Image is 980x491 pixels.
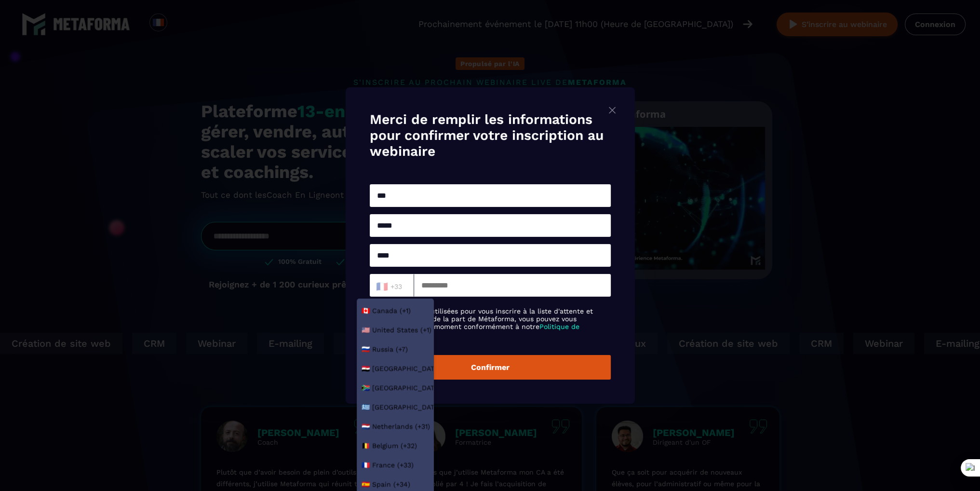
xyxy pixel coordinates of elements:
[370,111,611,159] h4: Merci de remplir les informations pour confirmer votre inscription au webinaire
[372,325,431,335] span: United States (+1)
[370,307,611,338] label: Vos données sont utilisées pour vous inscrire à la liste d'attente et recevoir des mails de la pa...
[374,279,405,291] input: Search for option
[372,422,430,431] span: Netherlands (+31)
[362,402,370,412] span: 🇬🇷
[362,325,370,335] span: 🇺🇸
[372,306,411,315] span: Canada (+1)
[362,364,370,373] span: 🇪🇬
[372,479,410,489] span: Spain (+34)
[370,323,579,338] a: Politique de confidentialité
[372,441,417,450] span: Belgium (+32)
[372,383,459,393] span: [GEOGRAPHIC_DATA] (+27)
[362,460,370,470] span: 🇫🇷
[362,344,370,354] span: 🇷🇺
[362,306,370,315] span: 🇨🇦
[372,402,459,412] span: [GEOGRAPHIC_DATA] (+30)
[362,441,370,450] span: 🇧🇪
[372,460,414,470] span: France (+33)
[370,274,414,297] div: Search for option
[370,355,611,380] button: Confirmer
[606,104,618,116] img: close
[362,383,370,393] span: 🇿🇦
[372,344,408,354] span: Russia (+7)
[362,479,370,489] span: 🇪🇸
[362,422,370,431] span: 🇳🇱
[372,364,459,373] span: [GEOGRAPHIC_DATA] (+20)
